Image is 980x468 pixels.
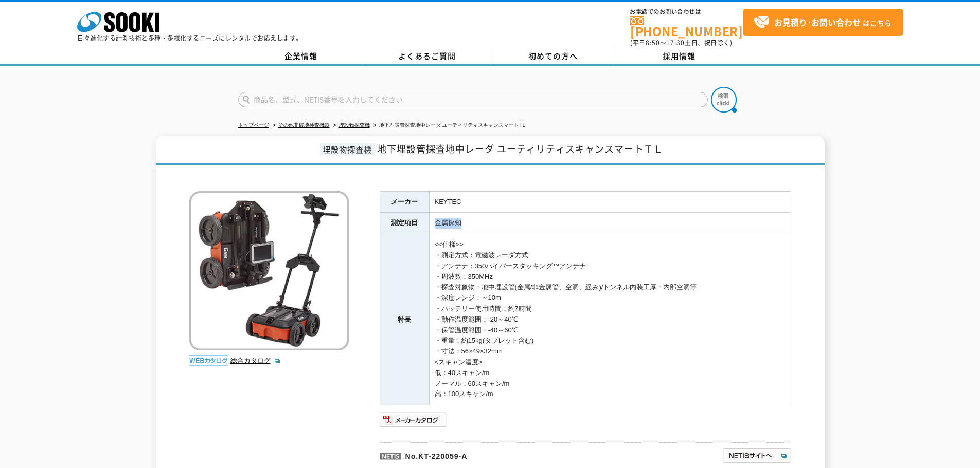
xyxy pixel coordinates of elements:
[364,49,490,64] a: よくあるご質問
[238,49,364,64] a: 企業情報
[380,213,429,234] th: 測定項目
[630,16,743,37] a: [PHONE_NUMBER]
[429,213,791,234] td: 金属探知
[238,92,708,107] input: 商品名、型式、NETIS番号を入力してください
[230,357,281,364] a: 総合カタログ
[528,50,578,62] span: 初めての方へ
[630,38,732,47] span: (平日 ～ 土日、祝日除く)
[429,234,791,405] td: <<仕様>> ・測定方式：電磁波レーダ方式 ・アンテナ：350ハイパースタッキング™アンテナ ・周波数：350MHz ・探査対象物：地中埋設管(金属/非金属管、空洞、緩み)/トンネル内装工厚・内...
[490,49,616,64] a: 初めての方へ
[371,120,525,131] li: 地下埋設管探査地中レーダ ユーティリティスキャンスマートTL
[646,38,660,47] span: 8:50
[77,35,302,41] p: 日々進化する計測技術と多種・多様化するニーズにレンタルでお応えします。
[380,411,447,428] img: メーカーカタログ
[616,49,742,64] a: 採用情報
[238,122,269,128] a: トップページ
[429,191,791,213] td: KEYTEC
[339,122,370,128] a: 埋設物探査機
[380,234,429,405] th: 特長
[380,442,623,467] p: No.KT-220059-A
[774,16,861,28] strong: お見積り･お問い合わせ
[754,15,892,30] span: はこちら
[666,38,685,47] span: 17:30
[380,191,429,213] th: メーカー
[723,447,791,464] img: NETISサイトへ
[711,87,737,113] img: btn_search.png
[278,122,330,128] a: その他非破壊検査機器
[189,191,349,350] img: 地下埋設管探査地中レーダ ユーティリティスキャンスマートTL
[380,418,447,426] a: メーカーカタログ
[189,355,228,366] img: webカタログ
[743,9,903,36] a: お見積り･お問い合わせはこちら
[320,143,375,155] span: 埋設物探査機
[377,142,663,156] span: 地下埋設管探査地中レーダ ユーティリティスキャンスマートＴＬ
[630,9,743,15] span: お電話でのお問い合わせは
